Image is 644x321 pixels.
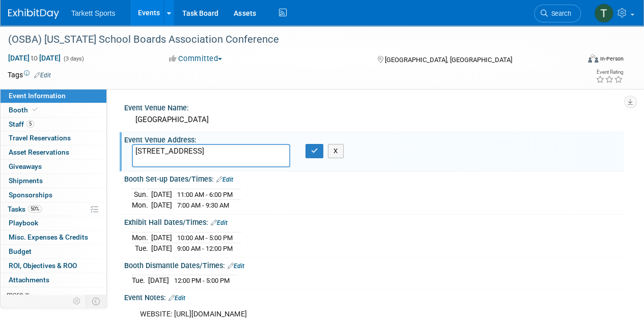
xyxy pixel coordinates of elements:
a: Edit [216,176,233,183]
div: In-Person [600,55,624,63]
div: [GEOGRAPHIC_DATA] [132,112,616,128]
span: [DATE] [DATE] [8,53,61,63]
td: [DATE] [151,189,172,200]
a: Asset Reservations [1,145,106,159]
td: [DATE] [151,232,172,243]
span: 11:00 AM - 6:00 PM [177,191,233,198]
span: 9:00 AM - 12:00 PM [177,245,233,252]
span: 12:00 PM - 5:00 PM [174,277,230,284]
img: ExhibitDay [8,9,59,19]
div: Exhibit Hall Dates/Times: [124,215,624,228]
a: Staff5 [1,118,106,131]
td: Toggle Event Tabs [86,295,107,308]
a: Tasks50% [1,202,106,216]
span: Travel Reservations [9,134,71,142]
a: Edit [228,262,244,270]
button: Committed [165,53,226,64]
span: (3 days) [63,55,84,62]
button: X [328,144,344,158]
span: Tasks [8,205,42,213]
a: more [1,287,106,301]
a: ROI, Objectives & ROO [1,259,106,273]
span: ROI, Objectives & ROO [9,261,77,270]
span: Attachments [9,276,49,284]
td: [DATE] [151,200,172,211]
span: 7:00 AM - 9:30 AM [177,201,229,209]
span: to [30,54,39,62]
span: 10:00 AM - 5:00 PM [177,234,233,242]
span: Playbook [9,219,38,227]
span: Giveaways [9,162,42,170]
span: Tarkett Sports [71,9,115,17]
td: [DATE] [148,275,169,286]
a: Edit [211,219,228,226]
a: Sponsorships [1,188,106,202]
a: Giveaways [1,160,106,173]
span: Event Information [9,92,66,100]
td: [DATE] [151,243,172,254]
div: Booth Set-up Dates/Times: [124,171,624,185]
td: Personalize Event Tab Strip [68,295,86,308]
div: Event Venue Address: [124,132,624,145]
span: Asset Reservations [9,148,69,156]
div: Event Rating [596,70,623,75]
a: Booth [1,103,106,117]
td: Tue. [132,275,148,286]
div: Event Format [534,53,624,68]
a: Edit [169,295,185,302]
span: Sponsorships [9,191,52,199]
span: Shipments [9,177,43,185]
td: Sun. [132,189,151,200]
div: Event Notes: [124,290,624,303]
a: Attachments [1,273,106,287]
div: (OSBA) [US_STATE] School Boards Association Conference [5,31,571,49]
span: 50% [28,205,42,213]
td: Mon. [132,200,151,211]
div: Event Venue Name: [124,100,624,113]
a: Edit [34,72,51,79]
span: Search [548,10,571,17]
td: Tags [8,70,51,80]
a: Misc. Expenses & Credits [1,230,106,244]
span: Misc. Expenses & Credits [9,233,88,241]
span: more [7,290,23,298]
span: Booth [9,106,40,114]
a: Budget [1,245,106,258]
img: Format-Inperson.png [588,54,598,63]
td: Mon. [132,232,151,243]
img: Tom Breuer [594,4,613,23]
span: [GEOGRAPHIC_DATA], [GEOGRAPHIC_DATA] [384,56,512,64]
i: Booth reservation complete [33,107,38,112]
a: Travel Reservations [1,131,106,145]
td: Tue. [132,243,151,254]
a: Playbook [1,216,106,230]
a: Shipments [1,174,106,188]
span: Staff [9,120,34,128]
a: Event Information [1,89,106,103]
a: Search [534,5,581,22]
span: Budget [9,247,32,255]
span: 5 [26,120,34,128]
div: Booth Dismantle Dates/Times: [124,258,624,271]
